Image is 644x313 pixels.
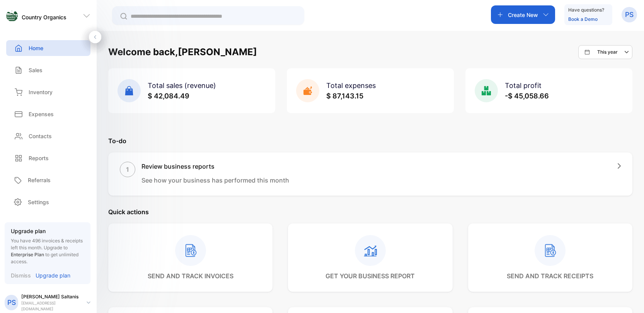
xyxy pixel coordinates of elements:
button: This year [578,45,632,59]
a: Book a Demo [568,16,598,22]
span: Enterprise Plan [11,252,44,257]
h1: Review business reports [141,162,289,171]
p: Reports [29,154,49,162]
p: 1 [126,165,129,174]
p: Settings [28,198,49,206]
p: Upgrade plan [11,227,84,235]
p: send and track receipts [507,271,593,281]
p: send and track invoices [148,271,233,281]
p: Dismiss [11,271,31,279]
span: $ 42,084.49 [148,92,189,100]
p: Inventory [29,88,53,96]
span: -$ 45,058.66 [505,92,549,100]
button: Create New [491,5,555,24]
p: Quick actions [108,207,632,217]
p: Contacts [29,132,52,140]
p: PS [625,10,634,20]
h1: Welcome back, [PERSON_NAME] [108,45,257,59]
img: logo [6,10,18,22]
p: Create New [508,11,538,19]
p: [PERSON_NAME] Saltanis [21,293,80,300]
span: Total sales (revenue) [148,81,216,90]
p: To-do [108,136,632,146]
span: $ 87,143.15 [326,92,363,100]
a: Upgrade plan [31,271,70,279]
span: Total expenses [326,81,376,90]
p: Home [29,44,43,52]
p: Country Organics [22,13,66,21]
span: Total profit [505,81,542,90]
p: Sales [29,66,43,74]
p: Upgrade plan [36,271,70,279]
p: You have 496 invoices & receipts left this month. [11,237,84,265]
button: PS [622,5,637,24]
span: Upgrade to to get unlimited access. [11,245,78,264]
p: Have questions? [568,6,604,14]
p: Expenses [29,110,54,118]
p: get your business report [325,271,415,281]
p: See how your business has performed this month [141,176,289,185]
p: [EMAIL_ADDRESS][DOMAIN_NAME] [21,300,80,312]
p: PS [7,298,16,308]
p: This year [597,49,618,56]
p: Referrals [28,176,51,184]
